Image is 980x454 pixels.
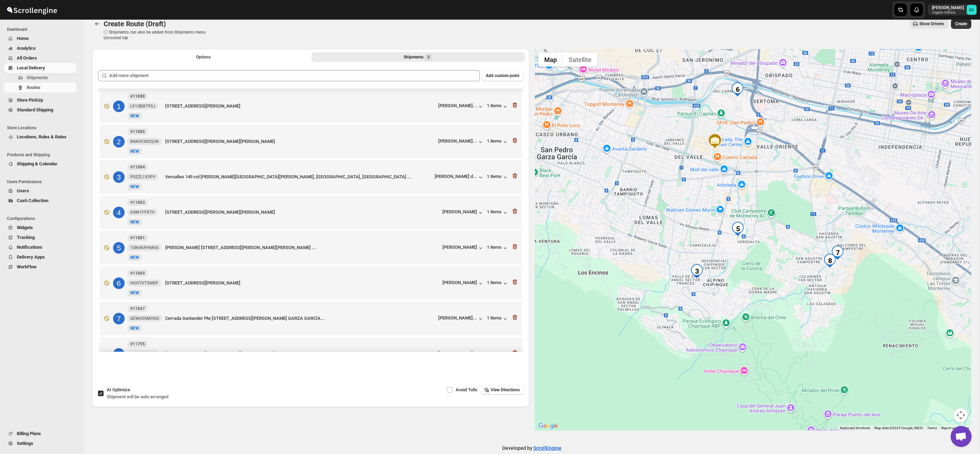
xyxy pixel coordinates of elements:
button: WorkFlow [4,262,76,272]
div: [PERSON_NAME] d... [435,174,477,179]
text: DC [969,8,974,12]
button: 1 items [487,138,509,145]
button: 1 items [487,315,509,322]
div: Versalles 149 col [PERSON_NAME][GEOGRAPHIC_DATA][PERSON_NAME], [GEOGRAPHIC_DATA], [GEOGRAPHIC_DAT... [165,173,432,180]
div: [PERSON_NAME] [442,245,484,252]
a: Report a map error [941,426,969,430]
div: [PERSON_NAME]... [438,103,477,108]
button: Home [4,34,76,43]
div: [PERSON_NAME]... [438,351,477,356]
span: 6SIN1FFRTV [130,209,155,215]
span: Show Drivers [919,21,944,27]
div: 1 items [487,174,509,181]
span: Dashboard [7,27,79,32]
span: Products and Shipping [7,152,79,158]
span: 1ON4KPHM6S [130,245,159,250]
button: [PERSON_NAME]... [438,315,484,322]
span: Standard Shipping [17,107,53,112]
span: AI Optimize [107,387,130,392]
span: Store Locations [7,125,79,131]
button: [PERSON_NAME]... [438,103,484,110]
span: Settings [17,441,33,446]
span: NEW [130,290,139,295]
span: PSZZL1XYPY [130,174,155,180]
button: 1 items [487,245,509,252]
div: 5 [113,242,125,254]
input: Add more shipment [109,70,480,81]
span: Options [196,54,211,60]
span: Home [17,36,29,41]
p: [PERSON_NAME] [932,5,964,11]
button: Delivery Apps [4,252,76,262]
button: Analytics [4,43,76,53]
button: 1 items [487,280,509,287]
div: 8 [823,254,837,268]
b: #11869 [130,271,145,276]
button: View Directions [481,385,524,395]
button: Billing Plans [4,429,76,439]
button: Show street map [538,53,563,67]
button: 1 items [487,209,509,216]
span: Create [955,21,967,27]
div: [STREET_ADDRESS][PERSON_NAME][PERSON_NAME] [165,350,435,357]
div: Shipments [404,54,433,61]
button: 1 items [487,103,509,110]
a: ScrollEngine [533,445,561,451]
button: 1 items [487,351,509,358]
button: Widgets [4,223,76,233]
b: #11885 [130,129,145,134]
div: 2 [113,136,125,147]
span: NEW [130,149,139,154]
div: Selected Shipments [92,64,529,355]
div: [STREET_ADDRESS][PERSON_NAME] [165,103,435,110]
div: 6 [113,277,125,289]
button: Create [951,19,971,29]
div: 3 [113,171,125,183]
span: GEW65SMHUU [130,316,159,321]
b: #11883 [130,200,145,205]
div: [STREET_ADDRESS][PERSON_NAME] [165,280,440,287]
button: Users [4,186,76,196]
span: Map data ©2025 Google, INEGI [874,426,923,430]
div: 7 [113,313,125,324]
div: 4 [113,207,125,218]
button: Selected Shipments [311,52,525,62]
span: Local Delivery [17,65,45,70]
div: 7 [831,246,845,260]
span: View Directions [491,387,520,393]
span: Tracking [17,235,35,240]
span: Locations, Rules & Rates [17,134,66,139]
div: [STREET_ADDRESS][PERSON_NAME][PERSON_NAME] [165,138,435,145]
span: Notifications [17,245,42,250]
p: Developed by [502,445,561,452]
span: Users [17,188,29,193]
span: NEW [130,113,139,118]
button: Shipping & Calendar [4,159,76,169]
b: #11881 [130,235,145,240]
span: Configurations [7,216,79,221]
span: DAVID CORONADO [967,5,976,15]
button: Notifications [4,242,76,252]
span: 6ATRP68Q3S [130,351,156,357]
span: L91QBB795J [130,103,155,109]
span: Routes [27,85,41,90]
button: User menu [928,4,977,15]
a: Open chat [951,426,972,447]
b: #11884 [130,165,145,170]
span: HUO7VT3MDF [130,280,158,286]
div: [PERSON_NAME] [STREET_ADDRESS][PERSON_NAME][PERSON_NAME] ... [165,244,440,251]
div: [PERSON_NAME]... [438,138,477,144]
span: 8 [427,54,430,60]
button: [PERSON_NAME] [442,280,484,287]
b: #11847 [130,306,145,311]
button: Routes [4,83,76,92]
span: Add custom point [486,73,519,78]
button: All Route Options [97,52,310,62]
